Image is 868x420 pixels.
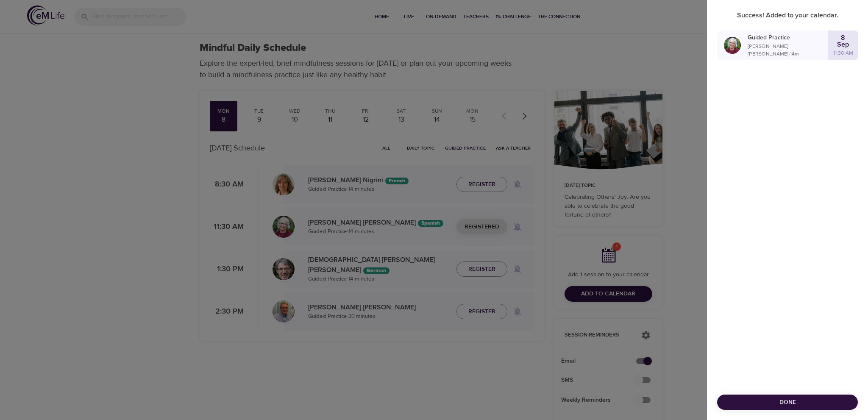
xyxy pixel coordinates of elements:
[837,41,849,48] p: Sep
[717,10,858,20] p: Success! Added to your calendar.
[833,49,853,57] p: 11:30 AM
[724,37,741,54] img: Bernice_Moore_min.jpg
[748,33,828,42] p: Guided Practice
[724,397,851,408] span: Done
[748,42,828,58] p: [PERSON_NAME] [PERSON_NAME] · 14 m
[841,34,845,41] p: 8
[717,395,858,410] button: Done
